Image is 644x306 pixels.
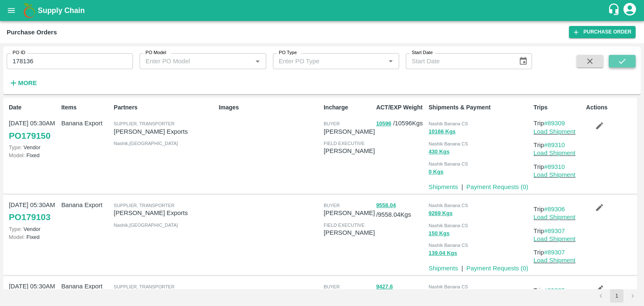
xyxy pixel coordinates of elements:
[593,289,641,303] nav: pagination navigation
[9,225,58,233] p: Vendor
[7,76,39,90] button: More
[428,121,468,126] span: Nashik Banana CS
[279,49,297,56] label: PO Type
[324,203,340,208] span: buyer
[534,286,583,295] p: Trip
[412,49,433,56] label: Start Date
[9,103,58,112] p: Date
[428,209,452,218] button: 9269 Kgs
[406,53,512,69] input: Start Date
[428,141,468,146] span: Nashik Banana CS
[610,289,623,303] button: page 1
[114,223,178,228] span: Nashik , [GEOGRAPHIC_DATA]
[324,141,365,146] span: field executive
[114,127,215,136] p: [PERSON_NAME] Exports
[9,210,50,225] a: PO179103
[534,205,583,214] p: Trip
[534,257,576,264] a: Load Shipment
[428,265,458,272] a: Shipments
[534,128,576,135] a: Load Shipment
[534,103,583,112] p: Trips
[9,152,25,158] span: Model:
[534,140,583,150] p: Trip
[61,282,110,291] p: Banana Export
[534,119,583,128] p: Trip
[9,128,50,143] a: PO179150
[428,223,468,228] span: Nashik Banana CS
[534,236,576,242] a: Load Shipment
[9,282,58,291] p: [DATE] 05:30AM
[466,265,528,272] a: Payment Requests (0)
[622,2,637,19] div: account of current user
[9,233,58,241] p: Fixed
[9,143,58,151] p: Vendor
[61,103,110,112] p: Items
[428,167,443,177] button: 0 Kgs
[534,171,576,178] a: Load Shipment
[544,142,565,148] a: #89310
[534,226,583,236] p: Trip
[38,6,85,15] b: Supply Chain
[114,284,174,289] span: Supplier, Transporter
[114,103,215,112] p: Partners
[7,53,133,69] input: Enter PO ID
[9,200,58,210] p: [DATE] 05:30AM
[428,249,457,258] button: 139.04 Kgs
[376,119,425,128] p: / 10596 Kgs
[544,287,565,294] a: #89305
[219,103,320,112] p: Images
[142,56,249,67] input: Enter PO Model
[458,179,463,192] div: |
[324,127,375,136] p: [PERSON_NAME]
[428,284,468,289] span: Nashik Banana CS
[9,226,22,232] span: Type:
[515,53,531,69] button: Choose date
[544,120,565,127] a: #89309
[324,208,375,218] p: [PERSON_NAME]
[586,103,635,112] p: Actions
[428,147,449,157] button: 430 Kgs
[428,127,455,137] button: 10166 Kgs
[428,184,458,190] a: Shipments
[376,201,396,210] button: 9558.04
[544,206,565,213] a: #89306
[9,144,22,150] span: Type:
[9,151,58,159] p: Fixed
[275,56,383,67] input: Enter PO Type
[114,203,174,208] span: Supplier, Transporter
[9,119,58,128] p: [DATE] 05:30AM
[7,27,57,38] div: Purchase Orders
[61,119,110,128] p: Banana Export
[376,103,425,112] p: ACT/EXP Weight
[385,56,396,67] button: Open
[324,223,365,228] span: field executive
[252,56,263,67] button: Open
[608,3,622,18] div: customer-support
[114,141,178,146] span: Nashik , [GEOGRAPHIC_DATA]
[428,161,468,166] span: Nashik Banana CS
[428,229,449,239] button: 150 Kgs
[18,80,37,86] strong: More
[534,248,583,257] p: Trip
[376,282,425,301] p: / 9427.6 Kgs
[114,208,215,218] p: [PERSON_NAME] Exports
[324,103,373,112] p: Incharge
[544,163,565,170] a: #89310
[13,49,25,56] label: PO ID
[428,243,468,248] span: Nashik Banana CS
[569,26,636,38] a: Purchase Order
[534,150,576,156] a: Load Shipment
[428,103,530,112] p: Shipments & Payment
[534,214,576,220] a: Load Shipment
[61,200,110,210] p: Banana Export
[21,2,38,19] img: logo
[324,284,340,289] span: buyer
[544,249,565,256] a: #89307
[324,228,375,237] p: [PERSON_NAME]
[376,282,393,292] button: 9427.6
[9,234,25,240] span: Model:
[458,260,463,273] div: |
[428,203,468,208] span: Nashik Banana CS
[38,5,608,16] a: Supply Chain
[324,121,340,126] span: buyer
